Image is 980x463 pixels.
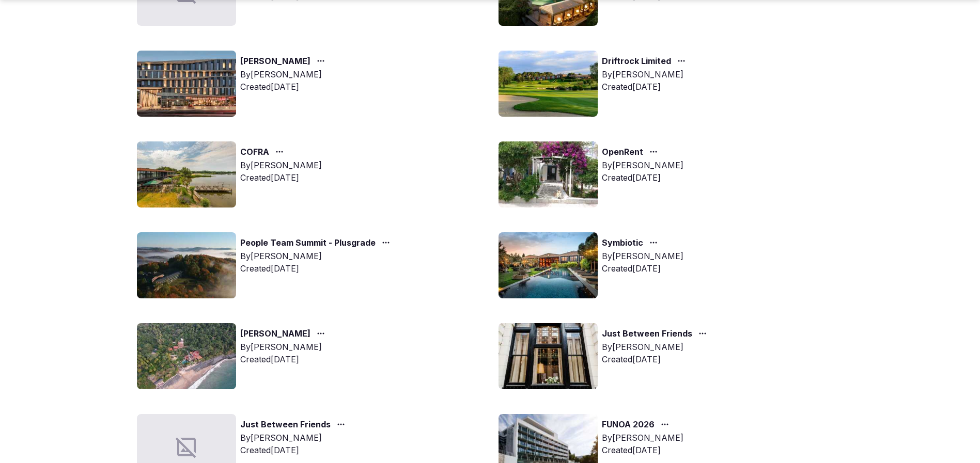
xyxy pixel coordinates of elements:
div: By [PERSON_NAME] [602,68,690,81]
div: Created [DATE] [240,171,322,184]
div: By [PERSON_NAME] [240,432,349,444]
div: By [PERSON_NAME] [602,432,683,444]
div: Created [DATE] [240,81,329,93]
img: Top retreat image for the retreat: OpenRent [499,141,598,207]
div: Created [DATE] [602,171,683,184]
a: Just Between Friends [602,327,692,341]
div: Created [DATE] [240,353,329,365]
a: [PERSON_NAME] [240,327,310,341]
div: Created [DATE] [602,81,690,93]
div: By [PERSON_NAME] [240,341,329,353]
a: [PERSON_NAME] [240,55,310,68]
img: Top retreat image for the retreat: Just Between Friends [499,323,598,389]
a: People Team Summit - Plusgrade [240,236,376,250]
div: Created [DATE] [240,444,349,456]
div: Created [DATE] [602,353,711,365]
img: Top retreat image for the retreat: Driftrock Limited [499,51,598,117]
img: Top retreat image for the retreat: Nam Nidhan Khalsa [137,323,236,389]
img: Top retreat image for the retreat: COFRA [137,141,236,207]
div: Created [DATE] [602,262,683,275]
div: Created [DATE] [602,444,683,456]
img: Top retreat image for the retreat: Marit Lloyd [137,51,236,117]
a: Symbiotic [602,236,643,250]
div: By [PERSON_NAME] [240,250,394,262]
div: By [PERSON_NAME] [602,341,711,353]
div: By [PERSON_NAME] [602,250,683,262]
a: OpenRent [602,146,643,159]
img: Top retreat image for the retreat: People Team Summit - Plusgrade [137,232,236,298]
a: COFRA [240,146,269,159]
div: By [PERSON_NAME] [602,159,683,171]
a: Driftrock Limited [602,55,671,68]
div: Created [DATE] [240,262,394,275]
img: Top retreat image for the retreat: Symbiotic [499,232,598,298]
div: By [PERSON_NAME] [240,68,329,81]
div: By [PERSON_NAME] [240,159,322,171]
a: Just Between Friends [240,418,331,432]
a: FUNOA 2026 [602,418,655,432]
